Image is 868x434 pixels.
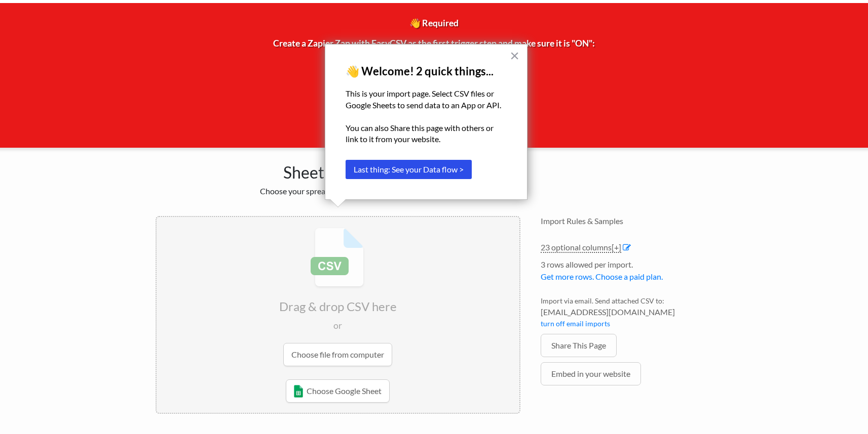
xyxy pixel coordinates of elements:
a: Embed in your website [541,362,641,385]
button: Close [510,48,519,64]
h1: Sheet Import [156,158,520,182]
p: This is your import page. Select CSV files or Google Sheets to send data to an App or API. [346,88,507,111]
button: Last thing: See your Data flow > [346,160,472,179]
li: Import via email. Send attached CSV to: [541,295,713,334]
a: turn off email imports [541,319,610,328]
a: 23 optional columns[+] [541,242,621,253]
a: Get more rows. Choose a paid plan. [541,272,663,281]
a: Share This Page [541,334,617,357]
span: [+] [612,242,621,252]
p: You can also Share this page with others or link to it from your website. [346,122,507,145]
h4: Import Rules & Samples [541,216,713,226]
h2: Choose your spreadsheet below to import. [156,186,520,196]
p: 👋 Welcome! 2 quick things... [346,65,507,78]
iframe: Drift Widget Chat Controller [817,383,856,422]
span: 👋 Required Create a Zapier Zap with EasyCSV as the first trigger step and make sure it is "ON": [273,18,595,93]
span: [EMAIL_ADDRESS][DOMAIN_NAME] [541,306,713,318]
li: 3 rows allowed per import. [541,258,713,288]
a: Choose Google Sheet [286,379,390,403]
